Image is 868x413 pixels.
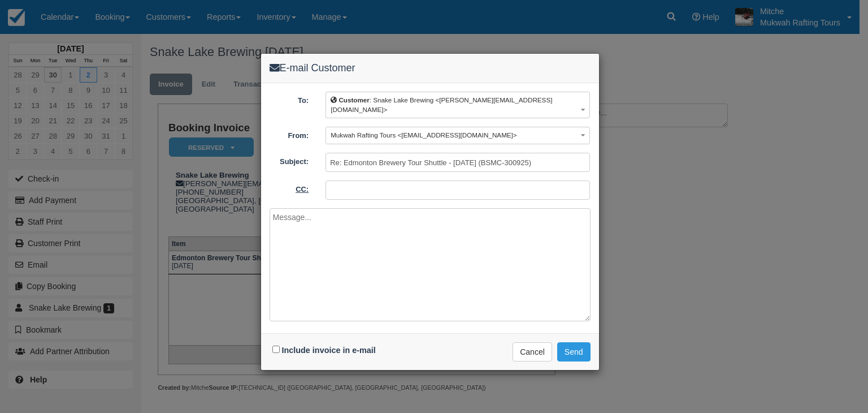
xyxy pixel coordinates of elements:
[270,62,591,74] h4: E-mail Customer
[261,92,318,106] label: To:
[282,346,376,355] label: Include invoice in e-mail
[261,180,318,195] label: CC:
[513,342,552,362] button: Cancel
[331,96,552,113] span: : Snake Lake Brewing <[PERSON_NAME][EMAIL_ADDRESS][DOMAIN_NAME]>
[325,127,590,144] button: Mukwah Rafting Tours <[EMAIL_ADDRESS][DOMAIN_NAME]>
[261,127,318,141] label: From:
[261,153,318,167] label: Subject:
[338,96,369,104] b: Customer
[325,92,590,118] button: Customer: Snake Lake Brewing <[PERSON_NAME][EMAIL_ADDRESS][DOMAIN_NAME]>
[557,342,591,362] button: Send
[331,131,517,139] span: Mukwah Rafting Tours <[EMAIL_ADDRESS][DOMAIN_NAME]>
